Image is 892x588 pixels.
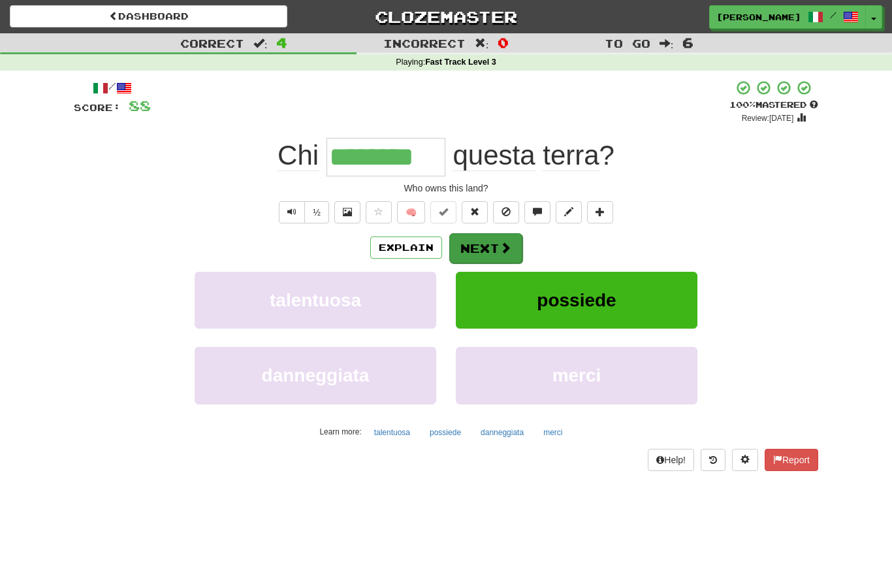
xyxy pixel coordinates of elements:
[456,272,697,329] button: possiede
[383,37,466,50] span: Incorrect
[765,449,818,471] button: Report
[74,102,121,113] span: Score:
[552,365,601,385] span: merci
[74,182,818,195] div: Who owns this land?
[370,237,442,259] button: Explain
[430,201,456,223] button: Set this sentence to 100% Mastered (alt+m)
[498,35,509,50] span: 0
[524,201,550,223] button: Discuss sentence (alt+u)
[587,201,613,223] button: Add to collection (alt+a)
[278,140,319,171] span: Chi
[462,201,488,223] button: Reset to 0% Mastered (alt+r)
[307,5,584,28] a: Clozemaster
[493,201,519,223] button: Ignore sentence (alt+i)
[543,140,599,171] span: terra
[279,201,305,223] button: Play sentence audio (ctl+space)
[195,347,436,404] button: danneggiata
[74,80,151,96] div: /
[180,37,244,50] span: Correct
[270,290,361,310] span: talentuosa
[445,140,614,171] span: ?
[195,272,436,329] button: talentuosa
[453,140,535,171] span: questa
[742,114,794,123] small: Review: [DATE]
[729,99,818,111] div: Mastered
[367,423,417,442] button: talentuosa
[320,427,362,436] small: Learn more:
[830,10,836,20] span: /
[366,201,392,223] button: Favorite sentence (alt+f)
[449,233,522,263] button: Next
[10,5,287,27] a: Dashboard
[253,38,268,49] span: :
[536,423,569,442] button: merci
[682,35,693,50] span: 6
[422,423,468,442] button: possiede
[276,35,287,50] span: 4
[129,97,151,114] span: 88
[605,37,650,50] span: To go
[701,449,725,471] button: Round history (alt+y)
[304,201,329,223] button: ½
[473,423,531,442] button: danneggiata
[660,38,674,49] span: :
[276,201,329,223] div: Text-to-speech controls
[709,5,866,29] a: [PERSON_NAME] /
[456,347,697,404] button: merci
[537,290,616,310] span: possiede
[648,449,694,471] button: Help!
[716,11,801,23] span: [PERSON_NAME]
[475,38,489,49] span: :
[556,201,582,223] button: Edit sentence (alt+d)
[397,201,425,223] button: 🧠
[729,99,756,110] span: 100 %
[425,57,496,67] strong: Fast Track Level 3
[262,365,370,385] span: danneggiata
[334,201,360,223] button: Show image (alt+x)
